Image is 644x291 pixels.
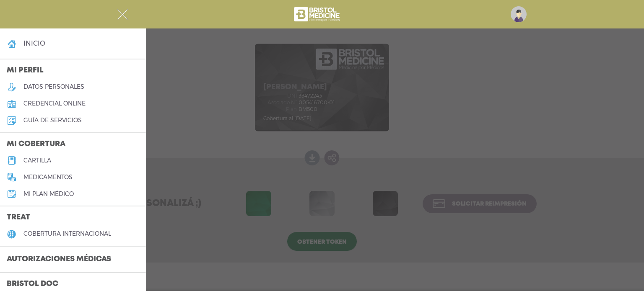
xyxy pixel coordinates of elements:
[23,157,51,164] h5: cartilla
[511,6,527,22] img: profile-placeholder.svg
[23,100,86,107] h5: credencial online
[23,174,73,181] h5: medicamentos
[23,117,82,124] h5: guía de servicios
[23,39,45,47] h4: inicio
[23,83,84,90] h5: datos personales
[117,9,128,20] img: Cober_menu-close-white.svg
[23,230,111,237] h5: cobertura internacional
[293,4,343,24] img: bristol-medicine-blanco.png
[23,191,74,198] h5: Mi plan médico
